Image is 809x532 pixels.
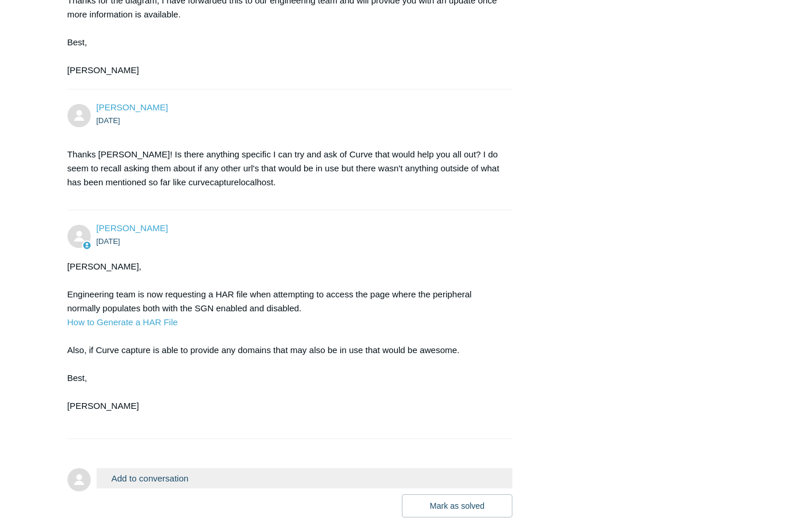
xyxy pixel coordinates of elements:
button: Add to conversation [97,468,513,488]
div: [PERSON_NAME], Engineering team is now requesting a HAR file when attempting to access the page w... [67,260,501,427]
a: [PERSON_NAME] [97,102,168,112]
p: Thanks [PERSON_NAME]! Is there anything specific I can try and ask of Curve that would help you a... [67,148,501,189]
a: How to Generate a HAR File [67,317,178,327]
time: 09/09/2025, 15:01 [97,237,120,246]
time: 09/09/2025, 14:28 [97,116,120,125]
span: Kris Haire [97,223,168,233]
a: [PERSON_NAME] [97,223,168,233]
span: Jacob Buff [97,102,168,112]
button: Mark as solved [402,494,512,517]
